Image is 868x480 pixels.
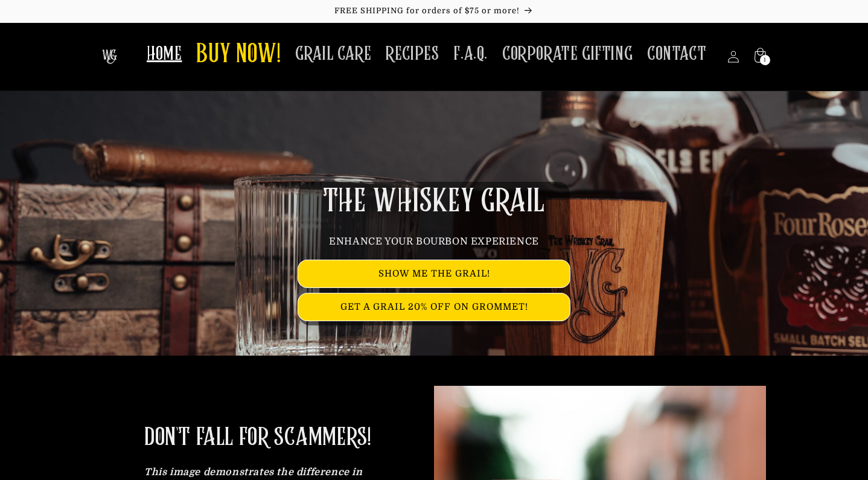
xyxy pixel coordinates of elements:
a: CONTACT [640,35,713,73]
a: GRAIL CARE [288,35,378,73]
span: 1 [764,55,767,65]
a: RECIPES [378,35,446,73]
h2: DON'T FALL FOR SCAMMERS! [144,422,371,453]
a: GET A GRAIL 20% OFF ON GROMMET! [298,293,570,321]
a: F.A.Q. [446,35,495,73]
img: The Whiskey Grail [102,50,117,64]
span: CONTACT [647,42,706,66]
a: CORPORATE GIFTING [495,35,640,73]
span: F.A.Q. [453,42,488,66]
span: CORPORATE GIFTING [502,42,633,66]
a: BUY NOW! [189,31,288,79]
span: HOME [147,42,182,66]
a: HOME [139,35,189,73]
span: BUY NOW! [196,39,281,72]
span: RECIPES [386,42,439,66]
span: THE WHISKEY GRAIL [323,186,545,217]
span: ENHANCE YOUR BOURBON EXPERIENCE [329,236,539,247]
p: FREE SHIPPING for orders of $75 or more! [12,6,856,16]
span: GRAIL CARE [295,42,371,66]
a: SHOW ME THE GRAIL! [298,260,570,287]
